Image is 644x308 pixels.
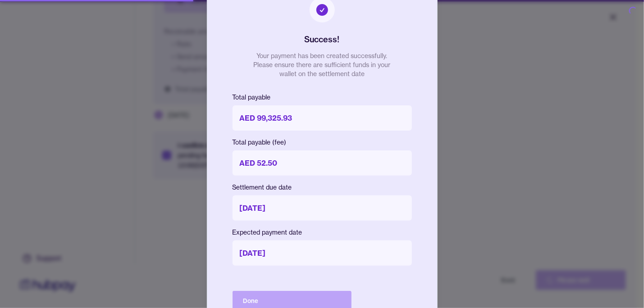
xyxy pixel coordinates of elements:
[250,51,394,78] p: Your payment has been created successfully. Please ensure there are sufficient funds in your wall...
[233,105,412,131] p: AED 99,325.93
[233,183,412,192] p: Settlement due date
[233,195,412,221] p: [DATE]
[233,138,412,147] p: Total payable (fee)
[233,228,412,237] p: Expected payment date
[233,150,412,176] p: AED 52.50
[233,240,412,266] p: [DATE]
[233,93,412,102] p: Total payable
[305,33,340,46] h2: Success!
